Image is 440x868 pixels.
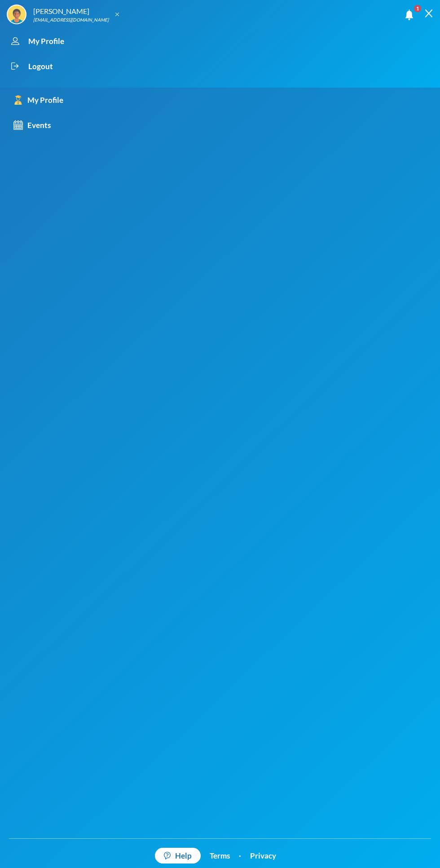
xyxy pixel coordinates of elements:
a: Help [155,848,201,864]
div: Logout [7,54,418,79]
a: Privacy [250,850,276,862]
span: 1 [414,5,421,12]
a: Terms [210,850,230,862]
img: STUDENT [8,5,26,23]
div: Events [13,120,51,131]
div: [PERSON_NAME] [33,6,109,17]
div: [EMAIL_ADDRESS][DOMAIN_NAME] [33,17,109,23]
div: · [239,850,241,862]
div: My Profile [13,94,63,106]
div: My Profile [7,29,418,54]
